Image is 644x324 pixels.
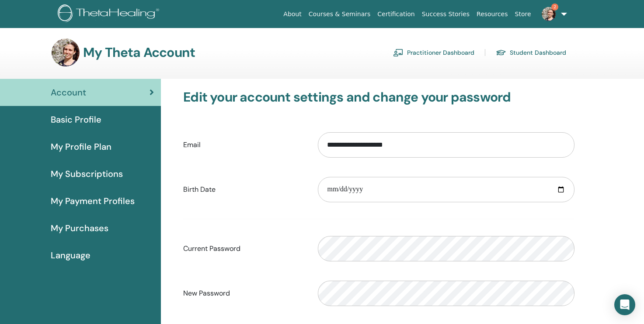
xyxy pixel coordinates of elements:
label: Current Password [177,240,311,257]
a: Resources [473,6,512,22]
span: My Subscriptions [51,167,123,180]
label: Email [177,137,311,153]
span: Language [51,249,91,262]
img: default.jpg [52,39,80,67]
img: graduation-cap.svg [496,49,506,56]
span: My Payment Profiles [51,194,135,208]
label: Birth Date [177,181,311,198]
img: logo.png [58,4,162,24]
a: About [280,6,305,22]
span: Account [51,86,86,99]
span: My Profile Plan [51,140,111,153]
h3: My Theta Account [83,45,195,60]
img: default.jpg [542,7,556,21]
a: Certification [374,6,418,22]
a: Student Dashboard [496,46,566,60]
label: New Password [177,285,311,302]
a: Practitioner Dashboard [393,46,474,60]
a: Courses & Seminars [305,6,374,22]
span: My Purchases [51,222,108,235]
span: Basic Profile [51,113,101,126]
h3: Edit your account settings and change your password [183,89,574,105]
div: Open Intercom Messenger [614,294,635,315]
a: Store [512,6,535,22]
span: 2 [551,4,558,11]
a: Success Stories [418,6,473,22]
img: chalkboard-teacher.svg [393,49,404,56]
